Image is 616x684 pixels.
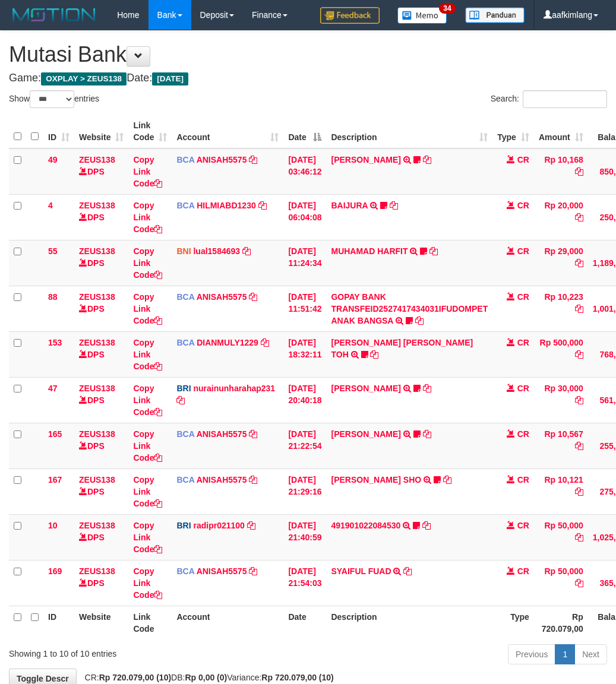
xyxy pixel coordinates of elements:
[517,338,529,347] span: CR
[283,606,326,639] th: Date
[331,566,391,576] a: SYAIFUL FUAD
[320,7,380,24] img: Feedback.jpg
[176,429,194,439] span: BCA
[79,566,115,576] a: ZEUS138
[283,423,326,468] td: [DATE] 21:22:54
[249,292,257,302] a: Copy ANISAH5575 to clipboard
[422,521,431,530] a: Copy 491901022084530 to clipboard
[79,384,115,393] a: ZEUS138
[152,72,188,85] span: [DATE]
[48,384,58,393] span: 47
[79,246,115,256] a: ZEUS138
[575,441,583,451] a: Copy Rp 10,567 to clipboard
[197,566,247,576] a: ANISAH5575
[133,246,162,280] a: Copy Link Code
[508,644,555,664] a: Previous
[443,475,451,484] a: Copy MUHAMMAD HIQNI SHO to clipboard
[48,246,58,256] span: 55
[43,606,74,639] th: ID
[534,331,588,377] td: Rp 500,000
[534,377,588,423] td: Rp 30,000
[30,90,74,108] select: Showentries
[9,72,607,84] h4: Game: Date:
[575,395,583,405] a: Copy Rp 30,000 to clipboard
[197,201,256,210] a: HILMIABD1230
[517,246,529,256] span: CR
[197,338,258,347] a: DIANMULY1229
[99,673,171,682] strong: Rp 720.079,00 (10)
[133,384,162,417] a: Copy Link Code
[74,606,128,639] th: Website
[575,350,583,359] a: Copy Rp 500,000 to clipboard
[575,213,583,222] a: Copy Rp 20,000 to clipboard
[74,148,128,195] td: DPS
[283,377,326,423] td: [DATE] 20:40:18
[517,201,529,210] span: CR
[423,155,431,164] a: Copy INA PAUJANAH to clipboard
[415,316,424,325] a: Copy GOPAY BANK TRANSFEID2527417434031IFUDOMPET ANAK BANGSA to clipboard
[331,338,473,359] a: [PERSON_NAME] [PERSON_NAME] TOH
[176,338,194,347] span: BCA
[283,194,326,240] td: [DATE] 06:04:08
[133,292,162,325] a: Copy Link Code
[133,566,162,600] a: Copy Link Code
[79,292,115,302] a: ZEUS138
[423,429,431,439] a: Copy TIFFANY MEIK to clipboard
[9,643,248,660] div: Showing 1 to 10 of 10 entries
[43,115,74,148] th: ID: activate to sort column ascending
[74,377,128,423] td: DPS
[492,115,534,148] th: Type: activate to sort column ascending
[574,644,607,664] a: Next
[74,286,128,331] td: DPS
[249,155,257,164] a: Copy ANISAH5575 to clipboard
[331,384,400,393] a: [PERSON_NAME]
[465,7,525,23] img: panduan.png
[247,521,255,530] a: Copy radipr021100 to clipboard
[492,606,534,639] th: Type
[249,566,257,576] a: Copy ANISAH5575 to clipboard
[517,384,529,393] span: CR
[133,429,162,463] a: Copy Link Code
[331,155,400,164] a: [PERSON_NAME]
[48,566,62,576] span: 169
[48,475,62,484] span: 167
[176,395,185,405] a: Copy nurainunharahap231 to clipboard
[74,560,128,606] td: DPS
[242,246,251,256] a: Copy lual1584693 to clipboard
[390,201,398,210] a: Copy BAIJURA to clipboard
[128,115,172,148] th: Link Code: activate to sort column ascending
[283,115,326,148] th: Date: activate to sort column descending
[534,286,588,331] td: Rp 10,223
[48,521,58,530] span: 10
[534,560,588,606] td: Rp 50,000
[79,201,115,210] a: ZEUS138
[283,331,326,377] td: [DATE] 18:32:11
[172,115,283,148] th: Account: activate to sort column ascending
[517,475,529,484] span: CR
[197,155,247,164] a: ANISAH5575
[9,6,99,24] img: MOTION_logo.png
[555,644,575,664] a: 1
[172,606,283,639] th: Account
[176,384,191,393] span: BRI
[283,148,326,195] td: [DATE] 03:46:12
[534,148,588,195] td: Rp 10,168
[283,468,326,514] td: [DATE] 21:29:16
[331,475,421,484] a: [PERSON_NAME] SHO
[534,194,588,240] td: Rp 20,000
[79,338,115,347] a: ZEUS138
[197,429,247,439] a: ANISAH5575
[534,423,588,468] td: Rp 10,567
[74,514,128,560] td: DPS
[517,566,529,576] span: CR
[48,429,62,439] span: 165
[429,246,438,256] a: Copy MUHAMAD HARFIT to clipboard
[74,194,128,240] td: DPS
[534,115,588,148] th: Amount: activate to sort column ascending
[517,292,529,302] span: CR
[331,521,400,530] a: 491901022084530
[534,468,588,514] td: Rp 10,121
[176,201,194,210] span: BCA
[185,673,227,682] strong: Rp 0,00 (0)
[326,606,492,639] th: Description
